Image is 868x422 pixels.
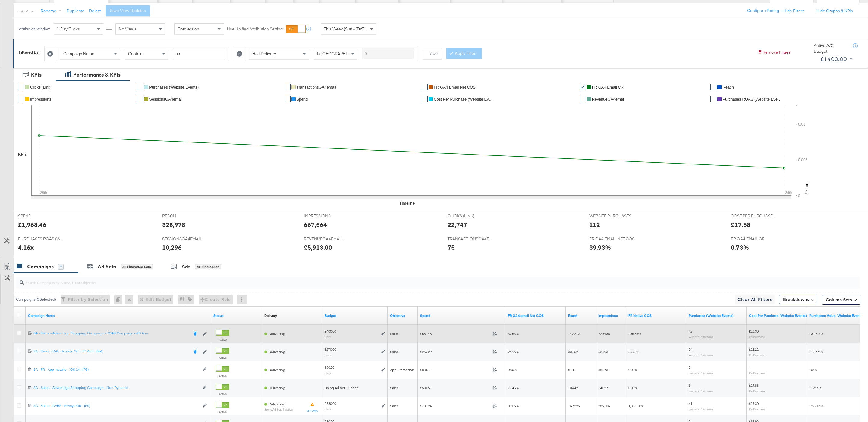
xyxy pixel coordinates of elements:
[749,313,807,318] a: The average cost for each purchase tracked by your Custom Audience pixel on your website after pe...
[18,152,27,157] div: KPIs
[28,313,209,318] a: Your campaign name.
[809,349,823,354] span: £1,677.20
[264,408,293,411] sub: Some Ad Sets Inactive
[18,236,63,242] span: PURCHASES ROAS (WEBSITE EVENTS)
[67,8,84,14] button: Duplicate
[749,401,759,406] span: £17.30
[269,349,285,354] span: Delivering
[737,296,772,303] span: Clear All Filters
[162,220,185,229] div: 328,978
[568,367,576,372] span: 8,211
[216,338,229,342] label: Active
[390,313,415,318] a: Your campaign's objective.
[18,96,24,102] a: ✔
[181,263,190,270] div: Ads
[73,71,121,78] div: Performance & KPIs
[390,331,399,336] span: Sales
[304,220,327,229] div: 667,564
[252,51,276,56] span: Had Delivery
[285,96,291,102] a: ✔
[30,97,51,102] span: Impressions
[689,365,690,370] span: 0
[568,349,578,354] span: 33,669
[317,51,363,56] span: Is [GEOGRAPHIC_DATA]
[297,85,336,89] span: TransactionsGA4email
[325,313,385,318] a: The maximum amount you're willing to spend on your ads, on average each day or over the lifetime ...
[269,402,285,406] span: Delivering
[216,374,229,378] label: Active
[722,97,783,102] span: Purchases ROAS (Website Events)
[448,236,493,242] span: TRANSACTIONSGA4EMAIL
[98,263,116,270] div: Ad Sets
[285,84,291,90] a: ✔
[390,386,399,390] span: Sales
[18,9,34,14] div: This View:
[422,96,428,102] a: ✔
[269,367,285,372] span: Delivering
[735,295,775,304] button: Clear All Filters
[822,295,860,305] button: Column Sets
[297,97,308,102] span: Spend
[33,367,199,372] a: SA - FR - App installs - iOS 14 - (PS)
[689,407,713,411] sub: Website Purchases
[749,329,759,333] span: £16.30
[749,407,765,411] sub: Per Purchase
[33,331,189,337] a: SA - Sales - Advantage Shopping Campaign - ROAS Campaign - JD Arm
[809,331,823,336] span: £3,421.05
[269,386,285,390] span: Delivering
[58,264,64,270] div: 7
[592,97,625,102] span: RevenueGA4email
[749,371,765,375] sub: Per Purchase
[422,84,428,90] a: ✔
[809,386,821,390] span: £126.59
[508,331,519,336] span: 37.63%
[390,367,414,372] span: App Promotion
[19,49,40,55] div: Filtered By:
[420,404,490,408] span: £709.24
[758,49,791,55] button: Remove Filters
[324,26,369,32] span: This Week (Sun - [DATE])
[689,329,692,333] span: 42
[216,392,229,396] label: Active
[689,347,692,352] span: 24
[508,367,517,372] span: 0.00%
[18,84,24,90] a: ✔
[689,401,692,406] span: 41
[731,220,750,229] div: £17.58
[420,367,490,372] span: £88.54
[628,386,637,390] span: 0.00%
[149,85,199,89] span: Purchases (Website Events)
[749,353,765,357] sub: Per Purchase
[783,8,804,14] button: Hide Filters
[325,329,336,334] div: £400.00
[33,349,189,355] a: SA - Sales - DPA - Always On - JD Arm - (SR)
[18,27,51,31] div: Attribution Window:
[27,263,54,270] div: Campaigns
[568,386,578,390] span: 10,449
[18,213,63,219] span: SPEND
[119,26,137,32] span: No Views
[304,243,332,252] div: £5,913.00
[508,313,563,318] a: FR GA4 Net COS
[420,313,503,318] a: The total amount spent to date.
[304,236,349,242] span: REVENUEGA4EMAIL
[508,349,519,354] span: 24.96%
[420,349,490,354] span: £269.29
[325,335,331,339] sub: Daily
[731,213,776,219] span: COST PER PURCHASE (WEBSITE EVENTS)
[598,349,608,354] span: 62,793
[816,8,853,14] button: Hide Graphs & KPIs
[57,26,80,32] span: 1 Day Clicks
[399,200,415,206] div: Timeline
[749,389,765,393] sub: Per Purchase
[137,84,143,90] a: ✔
[598,331,610,336] span: 220,938
[325,365,334,370] div: £50.00
[749,347,759,352] span: £11.22
[423,48,442,59] button: + Add
[31,71,42,78] div: KPIs
[420,386,490,390] span: £53.65
[434,85,476,89] span: FR GA4 email Net COS
[580,96,586,102] a: ✔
